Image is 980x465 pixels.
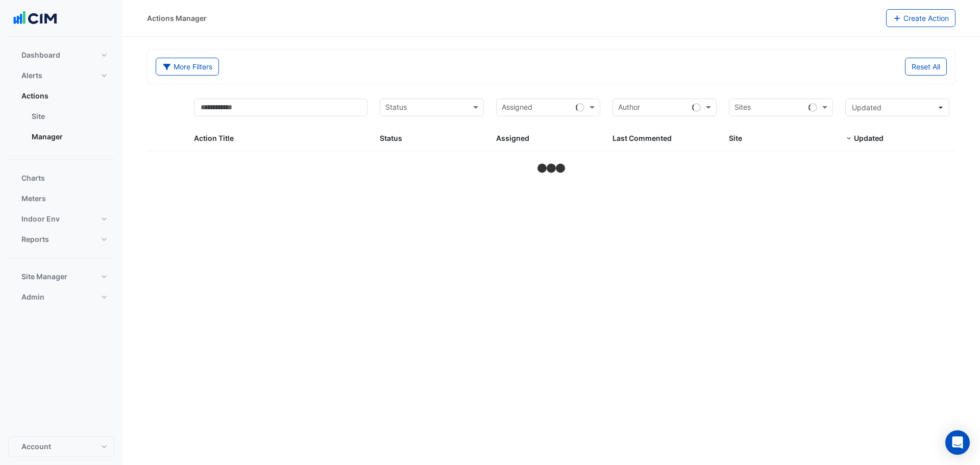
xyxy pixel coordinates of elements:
[21,272,67,282] span: Site Manager
[21,193,46,204] span: Meters
[21,173,45,183] span: Charts
[8,86,114,106] button: Actions
[21,234,49,244] span: Reports
[496,134,529,142] span: Assigned
[612,134,672,142] span: Last Commented
[8,106,114,151] div: Actions
[21,292,44,302] span: Admin
[8,436,114,457] button: Account
[8,188,114,209] button: Meters
[147,13,207,23] div: Actions Manager
[8,266,114,287] button: Site Manager
[8,209,114,229] button: Indoor Env
[21,70,42,81] span: Alerts
[8,65,114,86] button: Alerts
[905,58,947,76] button: Reset All
[23,127,114,147] a: Manager
[852,103,881,112] span: Updated
[945,430,970,455] div: Open Intercom Messenger
[21,91,48,101] span: Actions
[729,134,742,142] span: Site
[380,134,402,142] span: Status
[845,99,949,116] button: Updated
[23,106,114,127] a: Site
[21,214,60,224] span: Indoor Env
[8,45,114,65] button: Dashboard
[12,8,58,29] img: Company Logo
[194,134,234,142] span: Action Title
[886,9,956,27] button: Create Action
[21,50,60,60] span: Dashboard
[8,287,114,307] button: Admin
[21,442,51,452] span: Account
[156,58,219,76] button: More Filters
[8,168,114,188] button: Charts
[854,134,884,142] span: Updated
[8,229,114,250] button: Reports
